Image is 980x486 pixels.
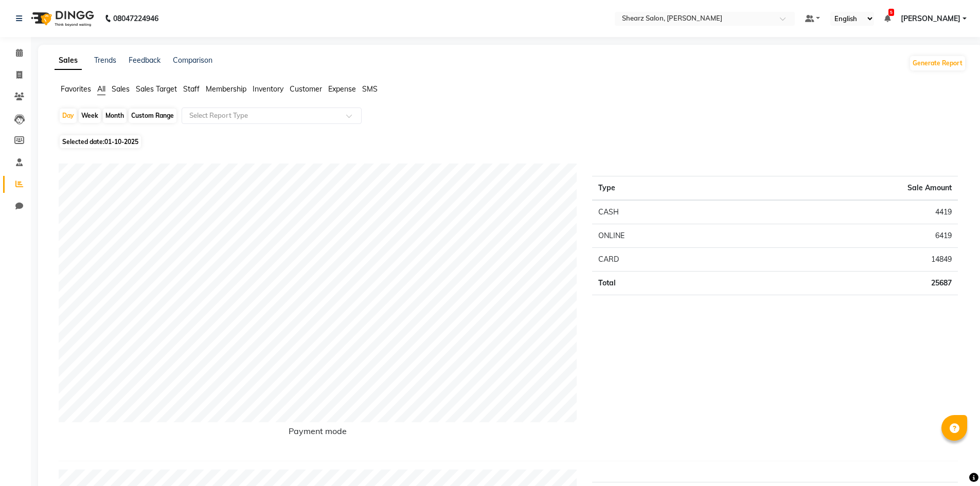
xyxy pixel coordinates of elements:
a: Sales [55,51,82,70]
b: 08047224946 [113,4,158,33]
a: Comparison [173,56,212,65]
td: CARD [592,248,740,272]
td: 4419 [740,200,958,224]
img: logo [26,4,97,33]
div: Month [103,109,127,123]
h6: Payment mode [59,426,577,440]
span: Sales Target [136,84,177,94]
div: Custom Range [129,109,176,123]
span: Inventory [253,84,283,94]
td: ONLINE [592,224,740,248]
a: Feedback [129,56,161,65]
td: 25687 [740,272,958,295]
span: Favorites [61,84,91,94]
span: All [97,84,105,94]
span: Customer [290,84,322,94]
th: Type [592,176,740,201]
span: SMS [362,84,378,94]
div: Week [79,109,101,123]
td: 6419 [740,224,958,248]
span: 5 [888,9,894,16]
td: Total [592,272,740,295]
span: Expense [328,84,356,94]
span: 01-10-2025 [104,138,138,146]
td: 14849 [740,248,958,272]
a: 5 [884,14,890,23]
th: Sale Amount [740,176,958,201]
a: Trends [94,56,116,65]
button: Generate Report [910,56,965,70]
td: CASH [592,200,740,224]
span: Selected date: [60,135,141,148]
div: Day [60,109,77,123]
span: Sales [112,84,130,94]
span: Membership [206,84,246,94]
span: [PERSON_NAME] [901,13,960,24]
span: Staff [183,84,200,94]
iframe: chat widget [937,445,970,476]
